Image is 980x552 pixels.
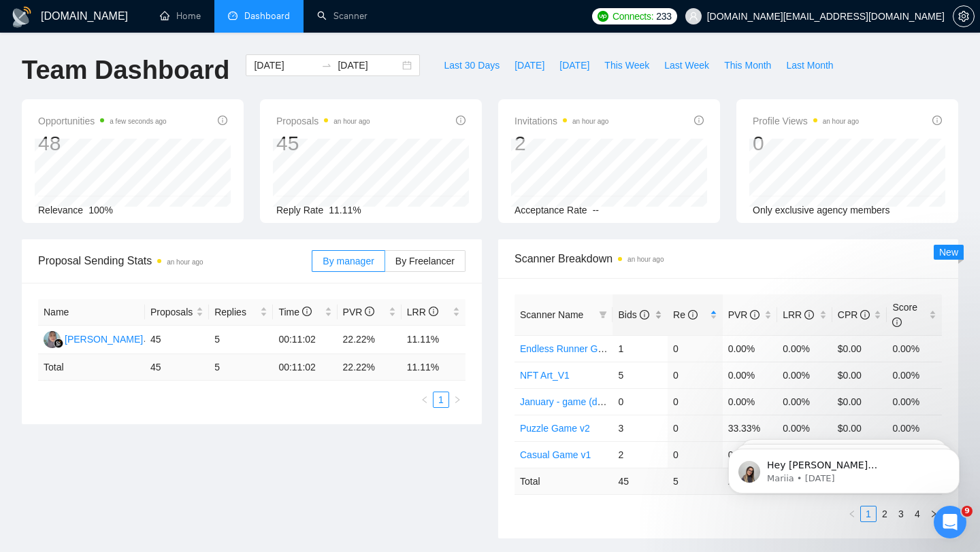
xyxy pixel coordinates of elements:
span: info-circle [218,116,227,125]
td: 0.00% [723,388,778,415]
a: Puzzle Game v2 [520,423,590,434]
span: filter [599,311,607,319]
span: [DATE] [559,58,589,73]
span: PVR [728,309,760,320]
span: info-circle [892,317,902,327]
td: 5 [209,326,273,354]
td: $0.00 [832,388,887,415]
td: 0.00% [887,388,942,415]
td: 0 [668,388,723,415]
td: 45 [145,354,209,381]
a: searchScanner [317,10,367,22]
span: Last Month [786,58,833,73]
span: left [421,396,429,404]
td: 45 [612,468,668,494]
span: Last 30 Days [444,58,500,73]
span: Dashboard [244,10,290,22]
div: 48 [38,131,167,156]
span: LRR [783,309,814,320]
span: LRR [407,307,438,317]
span: info-circle [750,310,759,320]
span: Proposal Sending Stats [38,252,312,269]
button: left [416,392,433,408]
span: user [689,12,698,21]
button: [DATE] [552,54,597,76]
div: [PERSON_NAME] [65,332,143,347]
span: Proposals [276,113,370,129]
a: homeHome [160,10,201,22]
td: Total [514,468,612,494]
time: an hour ago [572,118,608,125]
span: info-circle [932,116,942,125]
td: 0 [668,441,723,468]
td: 0.00% [777,362,832,388]
span: Replies [214,305,257,320]
input: Start date [254,58,316,73]
span: Score [892,302,917,328]
span: info-circle [456,116,465,125]
span: 9 [962,506,973,517]
td: $0.00 [832,335,887,362]
span: Re [673,309,698,320]
td: 3 [612,415,668,441]
td: 0.00% [887,415,942,441]
td: 0.00% [777,415,832,441]
span: info-circle [429,307,438,316]
time: an hour ago [627,256,664,263]
span: [DATE] [514,58,544,73]
div: 45 [276,131,370,156]
td: 00:11:02 [273,326,337,354]
button: Last Month [779,54,840,76]
img: gigradar-bm.png [54,339,63,348]
button: This Month [717,54,779,76]
span: Connects: [612,9,653,24]
td: $0.00 [832,362,887,388]
li: Previous Page [844,506,860,522]
span: Bids [618,309,649,320]
span: Reply Rate [276,205,323,215]
span: Last Week [664,58,709,73]
td: 1 [612,335,668,362]
td: 22.22 % [338,354,402,381]
span: info-circle [640,310,649,320]
span: info-circle [365,307,374,316]
td: $0.00 [832,415,887,441]
span: 11.11% [329,205,361,215]
td: Total [38,354,145,381]
span: setting [953,11,974,22]
span: This Month [724,58,771,73]
td: 2 [612,441,668,468]
td: 11.11% [402,326,465,354]
span: right [453,396,461,404]
td: 0 [668,362,723,388]
span: filter [596,305,610,325]
span: This Week [604,58,649,73]
span: info-circle [804,310,814,320]
time: a few seconds ago [110,118,166,125]
td: 5 [612,362,668,388]
span: dashboard [228,11,238,20]
span: By Freelancer [395,256,455,266]
time: an hour ago [167,258,203,266]
li: Next Page [449,392,465,408]
span: Scanner Name [520,309,583,320]
span: CPR [838,309,870,320]
span: Proposals [150,305,193,320]
span: to [321,60,332,71]
button: Last Week [657,54,717,76]
td: 00:11:02 [273,354,337,381]
span: info-circle [694,116,704,125]
button: left [844,506,860,522]
td: 0 [668,415,723,441]
span: Time [278,307,311,317]
span: 100% [88,205,113,215]
iframe: Intercom notifications message [708,420,980,515]
td: 0.00% [777,388,832,415]
td: 5 [209,354,273,381]
span: info-circle [302,307,312,316]
span: PVR [343,307,375,317]
li: Previous Page [416,392,433,408]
